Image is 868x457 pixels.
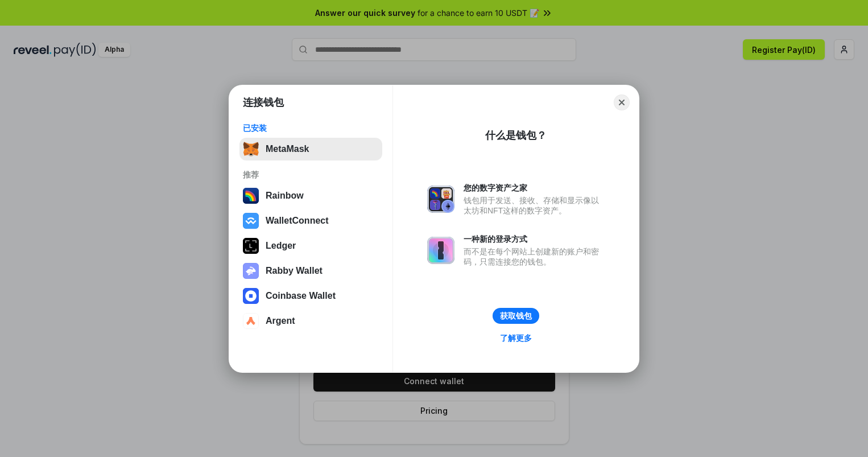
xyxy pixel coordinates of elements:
img: svg+xml,%3Csvg%20width%3D%2228%22%20height%3D%2228%22%20viewBox%3D%220%200%2028%2028%22%20fill%3D... [243,313,259,329]
img: svg+xml,%3Csvg%20width%3D%2228%22%20height%3D%2228%22%20viewBox%3D%220%200%2028%2028%22%20fill%3D... [243,213,259,229]
button: Argent [239,310,382,332]
button: Coinbase Wallet [239,285,382,307]
div: Coinbase Wallet [266,291,336,301]
button: WalletConnect [239,209,382,232]
button: Rabby Wallet [239,260,382,282]
div: 了解更多 [500,333,532,343]
div: Ledger [266,241,296,251]
div: 推荐 [243,170,379,180]
img: svg+xml,%3Csvg%20xmlns%3D%22http%3A%2F%2Fwww.w3.org%2F2000%2Fsvg%22%20fill%3D%22none%22%20viewBox... [427,186,454,213]
div: 您的数字资产之家 [464,183,605,193]
img: svg+xml,%3Csvg%20width%3D%2228%22%20height%3D%2228%22%20viewBox%3D%220%200%2028%2028%22%20fill%3D... [243,288,259,304]
div: Rainbow [266,191,304,201]
img: svg+xml,%3Csvg%20width%3D%22120%22%20height%3D%22120%22%20viewBox%3D%220%200%20120%20120%22%20fil... [243,188,259,204]
div: 已安装 [243,123,379,133]
div: 获取钱包 [500,311,532,321]
img: svg+xml,%3Csvg%20xmlns%3D%22http%3A%2F%2Fwww.w3.org%2F2000%2Fsvg%22%20fill%3D%22none%22%20viewBox... [243,263,259,279]
div: Rabby Wallet [266,266,323,276]
button: Close [614,94,630,110]
img: svg+xml,%3Csvg%20xmlns%3D%22http%3A%2F%2Fwww.w3.org%2F2000%2Fsvg%22%20width%3D%2228%22%20height%3... [243,238,259,254]
a: 了解更多 [493,331,539,345]
button: 获取钱包 [493,308,539,324]
div: MetaMask [266,144,309,154]
div: 钱包用于发送、接收、存储和显示像以太坊和NFT这样的数字资产。 [464,195,605,216]
h1: 连接钱包 [243,96,284,109]
div: Argent [266,316,295,326]
img: svg+xml,%3Csvg%20xmlns%3D%22http%3A%2F%2Fwww.w3.org%2F2000%2Fsvg%22%20fill%3D%22none%22%20viewBox... [427,237,454,264]
div: WalletConnect [266,216,329,226]
button: Ledger [239,234,382,257]
div: 而不是在每个网站上创建新的账户和密码，只需连接您的钱包。 [464,246,605,267]
div: 什么是钱包？ [485,129,547,142]
img: svg+xml,%3Csvg%20fill%3D%22none%22%20height%3D%2233%22%20viewBox%3D%220%200%2035%2033%22%20width%... [243,141,259,157]
div: 一种新的登录方式 [464,234,605,244]
button: MetaMask [239,138,382,160]
button: Rainbow [239,184,382,207]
